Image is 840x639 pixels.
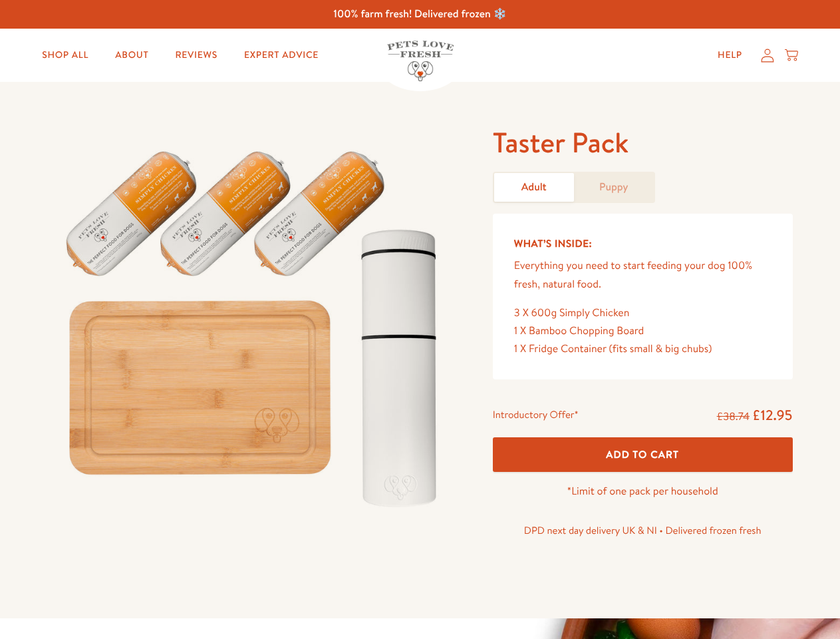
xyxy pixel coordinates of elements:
a: About [104,42,159,69]
s: £38.74 [717,409,750,424]
a: Shop All [31,42,99,69]
p: Everything you need to start feeding your dog 100% fresh, natural food. [514,257,771,293]
a: Adult [494,173,574,202]
span: £12.95 [752,405,793,425]
button: Add To Cart [493,437,793,473]
span: 1 X Bamboo Chopping Board [514,323,644,338]
span: Add To Cart [606,447,679,461]
div: 1 X Fridge Container (fits small & big chubs) [514,340,771,358]
h5: What’s Inside: [514,235,771,252]
p: *Limit of one pack per household [493,483,793,501]
p: DPD next day delivery UK & NI • Delivered frozen fresh [493,522,793,539]
a: Puppy [574,173,654,202]
a: Reviews [164,42,227,69]
div: 3 X 600g Simply Chicken [514,304,771,322]
a: Help [707,42,753,69]
h1: Taster Pack [493,124,793,161]
img: Pets Love Fresh [387,41,454,81]
div: Introductory Offer* [493,406,579,426]
a: Expert Advice [233,42,329,69]
img: Taster Pack - Adult [48,124,461,521]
